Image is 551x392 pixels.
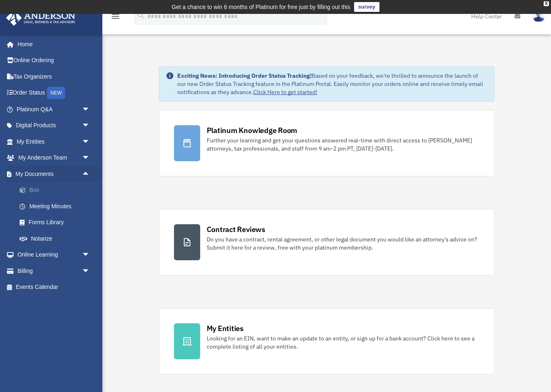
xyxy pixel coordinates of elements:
a: Platinum Knowledge Room Further your learning and get your questions answered real-time with dire... [159,110,495,176]
a: Tax Organizers [6,68,102,85]
a: Forms Library [11,214,102,231]
a: Digital Productsarrow_drop_down [6,117,102,134]
a: Platinum Q&Aarrow_drop_down [6,101,102,117]
a: Online Learningarrow_drop_down [6,247,102,263]
a: Home [6,36,98,52]
a: Click Here to get started! [253,88,317,96]
div: Do you have a contract, rental agreement, or other legal document you would like an attorney's ad... [207,235,480,252]
a: Events Calendar [6,279,102,295]
a: Billingarrow_drop_down [6,263,102,279]
a: My Entities Looking for an EIN, want to make an update to an entity, or sign up for a bank accoun... [159,308,495,374]
a: My Anderson Teamarrow_drop_down [6,150,102,166]
i: search [137,11,146,20]
a: menu [111,14,120,21]
a: Contract Reviews Do you have a contract, rental agreement, or other legal document you would like... [159,209,495,275]
a: My Entitiesarrow_drop_down [6,133,102,150]
div: Looking for an EIN, want to make an update to an entity, or sign up for a bank account? Click her... [207,334,480,351]
span: arrow_drop_down [82,133,98,150]
a: Online Ordering [6,52,102,69]
div: Platinum Knowledge Room [207,125,298,135]
i: menu [111,11,120,21]
span: arrow_drop_down [82,117,98,134]
span: arrow_drop_down [82,101,98,118]
div: Based on your feedback, we're thrilled to announce the launch of our new Order Status Tracking fe... [177,72,488,96]
a: Box [11,182,102,198]
a: Order StatusNEW [6,85,102,101]
div: My Entities [207,323,244,333]
div: NEW [47,87,65,99]
img: User Pic [533,10,545,22]
span: arrow_drop_up [82,166,98,182]
img: Anderson Advisors Platinum Portal [4,10,78,26]
a: My Documentsarrow_drop_up [6,166,102,182]
a: Meeting Minutes [11,198,102,214]
div: Further your learning and get your questions answered real-time with direct access to [PERSON_NAM... [207,136,480,153]
div: Contract Reviews [207,224,265,234]
div: close [544,1,549,6]
a: survey [354,2,379,12]
span: arrow_drop_down [82,247,98,264]
span: arrow_drop_down [82,263,98,279]
div: Get a chance to win 6 months of Platinum for free just by filling out this [172,2,350,12]
a: Notarize [11,230,102,247]
span: arrow_drop_down [82,150,98,167]
strong: Exciting News: Introducing Order Status Tracking! [177,72,312,79]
